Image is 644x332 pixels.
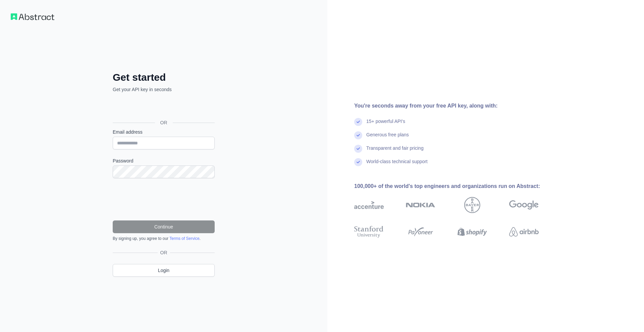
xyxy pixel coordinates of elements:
a: Login [113,264,215,277]
img: google [509,197,539,213]
iframe: reCAPTCHA [113,186,215,212]
div: You're seconds away from your free API key, along with: [354,102,560,110]
img: bayer [464,197,480,213]
img: check mark [354,118,362,126]
img: airbnb [509,224,539,239]
div: By signing up, you agree to our . [113,236,215,241]
div: Generous free plans [366,131,409,145]
div: 100,000+ of the world's top engineers and organizations run on Abstract: [354,182,560,190]
img: accenture [354,197,384,213]
label: Email address [113,129,215,135]
img: check mark [354,158,362,166]
span: OR [155,119,173,126]
img: payoneer [406,224,435,239]
img: shopify [458,224,487,239]
img: nokia [406,197,435,213]
p: Get your API key in seconds [113,86,215,93]
img: stanford university [354,224,384,239]
div: Transparent and fair pricing [366,145,424,158]
a: Terms of Service [169,236,199,241]
button: Continue [113,220,215,233]
span: OR [158,249,170,256]
iframe: Sign in with Google Button [109,100,217,115]
img: check mark [354,131,362,139]
label: Password [113,157,215,164]
h2: Get started [113,71,215,83]
div: 15+ powerful API's [366,118,405,131]
img: check mark [354,145,362,153]
div: World-class technical support [366,158,428,172]
img: Workflow [11,13,54,20]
